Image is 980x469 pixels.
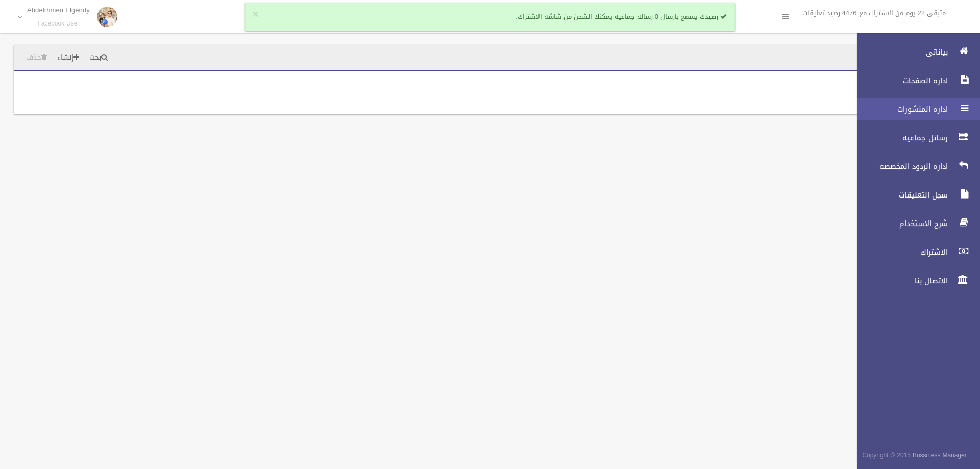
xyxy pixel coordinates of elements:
a: رسائل جماعيه [849,127,980,149]
p: Abdelrhmen Elgendy [27,6,90,14]
a: اداره الصفحات [849,69,980,92]
span: رسائل جماعيه [849,133,951,143]
span: سجل التعليقات [849,190,951,200]
span: بياناتى [849,47,951,57]
a: اداره المنشورات [849,98,980,120]
a: إنشاء [53,48,83,67]
a: سجل التعليقات [849,184,980,206]
a: اداره الردود المخصصه [849,155,980,178]
span: اداره الصفحات [849,76,951,86]
span: شرح الاستخدام [849,218,951,229]
span: Copyright © 2015 [862,450,911,461]
a: بياناتى [849,41,980,63]
a: بحث [85,48,112,67]
a: شرح الاستخدام [849,212,980,235]
strong: Bussiness Manager [913,450,967,461]
span: اداره الردود المخصصه [849,161,951,171]
a: الاتصال بنا [849,269,980,292]
span: اداره المنشورات [849,104,951,114]
button: × [253,10,258,20]
div: رصيدك يسمح بارسال 0 رساله جماعيه يمكنك الشحن من شاشه الاشتراك. [245,3,735,31]
span: الاشتراك [849,247,951,257]
a: الاشتراك [849,241,980,263]
span: الاتصال بنا [849,276,951,286]
small: Facebook User [27,20,90,28]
